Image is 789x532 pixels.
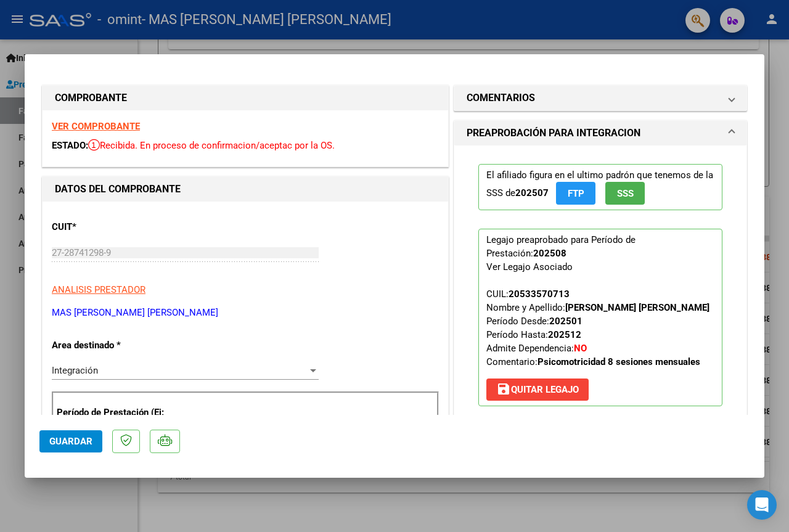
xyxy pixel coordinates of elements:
strong: 202508 [533,248,566,259]
p: MAS [PERSON_NAME] [PERSON_NAME] [52,306,439,320]
span: FTP [568,188,584,199]
button: FTP [556,182,595,205]
span: Comentario: [486,356,700,367]
div: Open Intercom Messenger [747,490,777,520]
span: ESTADO: [52,140,88,151]
p: Período de Prestación (Ej: 202505 para Mayo 2025) [57,406,170,433]
p: El afiliado figura en el ultimo padrón que tenemos de la SSS de [478,164,722,210]
h1: COMENTARIOS [467,91,535,105]
span: CUIL: Nombre y Apellido: Período Desde: Período Hasta: Admite Dependencia: [486,289,709,367]
strong: Psicomotricidad 8 sesiones mensuales [538,356,700,367]
p: Area destinado * [52,338,168,353]
span: Recibida. En proceso de confirmacion/aceptac por la OS. [88,140,335,151]
h1: PREAPROBACIÓN PARA INTEGRACION [467,126,640,141]
button: Guardar [39,430,102,452]
strong: 202507 [515,187,549,198]
strong: [PERSON_NAME] [PERSON_NAME] [565,302,709,313]
span: Integración [52,365,98,376]
mat-expansion-panel-header: COMENTARIOS [454,86,746,110]
span: Quitar Legajo [496,384,579,395]
mat-expansion-panel-header: PREAPROBACIÓN PARA INTEGRACION [454,121,746,145]
p: CUIT [52,220,168,234]
div: PREAPROBACIÓN PARA INTEGRACION [454,145,746,435]
strong: DATOS DEL COMPROBANTE [55,183,181,195]
strong: 202512 [548,329,581,340]
mat-icon: save [496,382,511,396]
button: Quitar Legajo [486,379,589,401]
button: SSS [605,182,645,205]
strong: 202501 [549,316,583,327]
strong: NO [574,343,587,354]
div: 20533570713 [509,287,570,301]
strong: COMPROBANTE [55,92,127,104]
a: VER COMPROBANTE [52,121,140,132]
span: SSS [617,188,634,199]
span: ANALISIS PRESTADOR [52,284,145,295]
p: Legajo preaprobado para Período de Prestación: [478,229,722,406]
span: Guardar [49,436,92,447]
div: Ver Legajo Asociado [486,260,573,274]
